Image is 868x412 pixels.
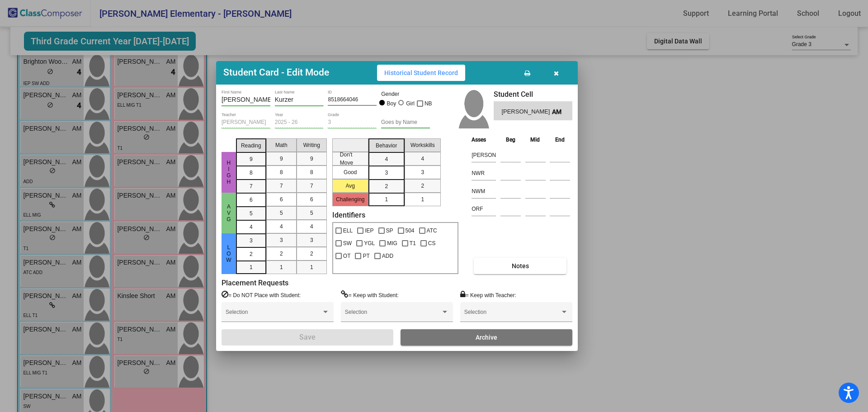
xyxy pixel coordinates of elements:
span: Notes [512,262,529,270]
button: Notes [474,258,566,274]
th: Asses [469,135,498,145]
span: ELL [343,225,353,236]
span: 4 [280,223,283,231]
th: Beg [498,135,523,145]
input: assessment [472,148,496,162]
span: [PERSON_NAME] [501,107,552,117]
span: ADD [382,251,393,261]
span: 1 [280,263,283,271]
span: 9 [250,155,253,163]
span: 4 [385,155,388,163]
span: 1 [250,263,253,271]
span: 1 [385,195,388,204]
input: Enter ID [328,97,377,103]
button: Archive [401,329,572,346]
input: assessment [472,166,496,180]
span: 2 [310,250,313,258]
span: 2 [280,250,283,258]
span: 2 [421,182,424,190]
mat-label: Gender [381,90,430,98]
span: 5 [250,209,253,218]
span: 1 [310,263,313,271]
span: Reading [241,142,261,150]
span: 4 [310,223,313,231]
span: 3 [421,168,424,176]
span: 2 [250,250,253,258]
span: 4 [250,223,253,231]
input: goes by name [381,119,430,126]
div: Boy [387,99,396,108]
span: 5 [280,209,283,217]
span: T1 [410,238,416,249]
span: Save [299,333,316,341]
button: Save [222,329,393,346]
span: 7 [310,182,313,190]
span: 8 [250,169,253,177]
span: YGL [364,238,375,249]
span: Low [225,244,233,263]
span: NB [425,98,432,109]
label: = Keep with Teacher: [460,290,516,299]
input: teacher [222,119,270,126]
label: = Keep with Student: [341,290,399,299]
span: 1 [421,195,424,204]
span: 9 [310,155,313,163]
span: 2 [385,182,388,190]
span: 8 [280,168,283,176]
span: 504 [406,225,415,236]
th: Mid [523,135,548,145]
span: 7 [280,182,283,190]
span: MIG [387,238,397,249]
span: 5 [310,209,313,217]
span: 9 [280,155,283,163]
input: assessment [472,185,496,198]
label: Placement Requests [222,279,288,287]
span: Archive [476,334,497,341]
span: OT [343,251,351,261]
span: CS [428,238,436,249]
h3: Student Card - Edit Mode [223,67,329,78]
input: assessment [472,202,496,216]
span: 3 [280,236,283,244]
div: Girl [406,99,415,108]
span: Avg [225,204,233,223]
span: 3 [250,237,253,245]
span: 8 [310,168,313,176]
span: Historical Student Record [384,69,458,76]
th: End [547,135,572,145]
span: AM [552,107,565,117]
input: grade [328,119,377,126]
span: PT [363,251,369,261]
span: 6 [280,195,283,204]
label: Identifiers [332,211,365,219]
span: 3 [310,236,313,244]
span: 4 [421,155,424,163]
span: 3 [385,169,388,177]
span: Math [275,141,288,149]
span: 6 [250,196,253,204]
span: Writing [303,141,320,149]
span: SW [343,238,352,249]
label: = Do NOT Place with Student: [222,290,301,299]
h3: Student Cell [494,90,572,99]
span: IEP [365,225,373,236]
span: 7 [250,182,253,190]
span: ATC [427,225,437,236]
span: SP [386,225,393,236]
span: 6 [310,195,313,204]
span: High [225,160,233,185]
span: Workskills [410,141,435,149]
button: Historical Student Record [377,65,465,81]
input: year [275,119,324,126]
span: Behavior [376,142,397,150]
